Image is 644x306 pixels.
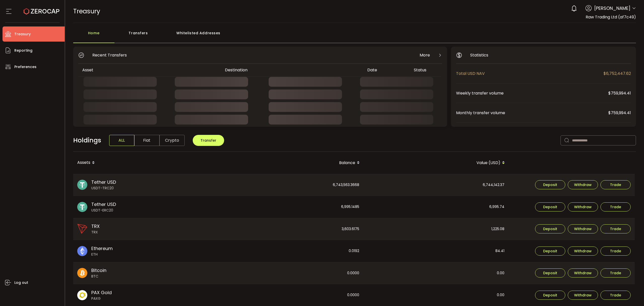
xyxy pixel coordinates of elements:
div: 3,603.6175 [219,218,363,240]
span: USDT-TRC20 [91,186,116,191]
span: $759,994.41 [608,110,631,116]
span: Crypto [159,135,185,146]
div: Balance [219,159,364,167]
span: Monthly transfer volume [456,110,608,116]
button: Trade [600,247,631,256]
img: usdt_portfolio.svg [77,202,87,212]
span: Statistics [470,52,488,58]
span: Tether USD [91,201,116,208]
span: Treasury [73,7,100,16]
button: Trade [600,224,631,233]
button: Deposit [535,180,565,189]
button: Withdraw [568,180,598,189]
span: Recent Transfers [92,52,127,58]
div: Value (USD) [364,159,509,167]
span: Total USD NAV [456,70,603,77]
span: Treasury [14,30,31,38]
img: eth_portfolio.svg [77,246,87,256]
span: Withdraw [574,227,592,231]
span: ALL [109,135,134,146]
div: 6,744,142.37 [364,174,508,196]
span: Trade [610,271,621,275]
span: Withdraw [574,205,592,209]
div: Status [410,67,441,73]
button: Trade [600,268,631,278]
span: Withdraw [574,183,592,187]
span: Deposit [543,249,557,253]
span: TRX [91,223,100,230]
span: Withdraw [574,293,592,297]
span: Tether USD [91,179,116,186]
span: Deposit [543,205,557,209]
div: Transfers [114,28,162,43]
span: Deposit [543,271,557,275]
button: Trade [600,202,631,211]
span: Ethereum [91,245,113,252]
span: Trade [610,249,621,253]
button: Withdraw [568,268,598,278]
span: Raw Trading Ltd (af7c49) [586,14,636,20]
div: 0.0192 [219,240,363,262]
span: More [420,52,430,58]
span: Trade [610,227,621,231]
span: Weekly transfer volume [456,90,608,96]
span: $6,752,447.62 [603,70,631,77]
button: Transfer [193,135,224,146]
button: Withdraw [568,247,598,256]
button: Withdraw [568,291,598,300]
span: Reporting [14,47,32,54]
div: 6,995.74 [364,196,508,218]
span: Trade [610,205,621,209]
div: Home [73,28,114,43]
span: BTC [91,274,106,279]
span: ETH [91,252,113,257]
span: Bitcoin [91,267,106,274]
img: usdt_portfolio.svg [77,180,87,190]
button: Deposit [535,247,565,256]
div: Whitelisted Addresses [162,28,235,43]
div: 0.00 [364,262,508,284]
span: TRX [91,230,100,235]
div: 1,225.08 [364,218,508,240]
span: Trade [610,293,621,297]
button: Deposit [535,291,565,300]
button: Withdraw [568,224,598,233]
span: Deposit [543,293,557,297]
span: Deposit [543,227,557,231]
span: Holdings [73,136,101,145]
img: btc_portfolio.svg [77,268,87,278]
span: PAX Gold [91,289,112,296]
button: Deposit [535,224,565,233]
div: 6,995.1485 [219,196,363,218]
div: Destination [221,67,363,73]
span: Deposit [543,183,557,187]
span: Withdraw [574,271,592,275]
div: 0.0000 [219,262,363,284]
iframe: Chat Widget [619,282,644,306]
button: Trade [600,180,631,189]
span: Preferences [14,63,36,71]
span: Log out [14,279,28,286]
img: paxg_portfolio.svg [77,290,87,300]
div: 6,743,563.3668 [219,174,363,196]
button: Withdraw [568,202,598,211]
span: Trade [610,183,621,187]
span: Transfer [200,138,216,143]
div: Date [363,67,410,73]
img: trx_portfolio.png [77,224,87,234]
span: [PERSON_NAME] [594,5,630,12]
span: PAXG [91,296,112,301]
span: Withdraw [574,249,592,253]
button: Deposit [535,202,565,211]
div: Asset [78,67,221,73]
div: Assets [73,159,219,167]
span: USDT-ERC20 [91,208,116,213]
span: Fiat [134,135,159,146]
span: $759,994.41 [608,90,631,96]
button: Deposit [535,268,565,278]
div: 84.41 [364,240,508,262]
button: Trade [600,291,631,300]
